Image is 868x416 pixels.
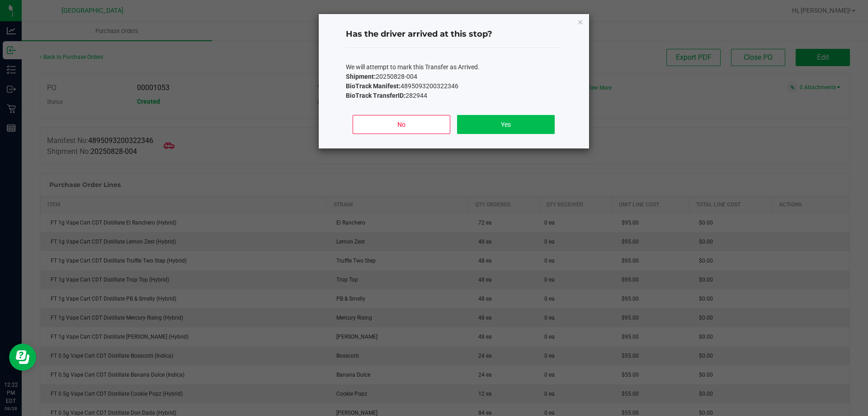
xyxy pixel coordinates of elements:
[9,344,36,371] iframe: Resource center
[346,82,401,90] b: BioTrack Manifest:
[346,62,562,72] p: We will attempt to mark this Transfer as Arrived.
[346,81,562,91] p: 4895093200322346
[577,16,584,27] button: Close
[457,115,554,134] button: Yes
[346,92,406,99] b: BioTrack TransferID:
[346,91,562,100] p: 282944
[346,72,562,81] p: 20250828-004
[353,115,450,134] button: No
[346,29,562,40] h4: Has the driver arrived at this stop?
[346,73,376,80] b: Shipment:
